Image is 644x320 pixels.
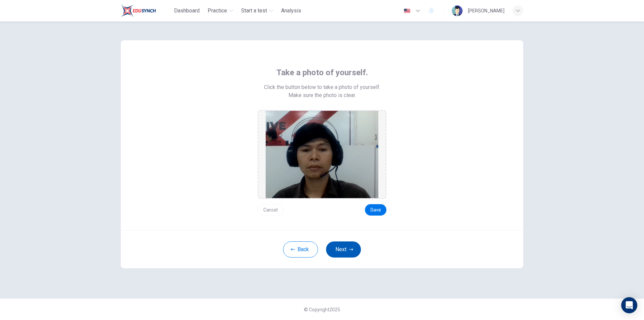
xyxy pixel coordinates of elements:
span: Analysis [281,7,301,15]
button: Start a test [238,5,276,17]
img: en [403,8,411,13]
span: Click the button below to take a photo of yourself. [264,83,380,91]
span: Start a test [241,7,267,15]
span: Dashboard [174,7,200,15]
button: Analysis [278,5,304,17]
button: Practice [205,5,236,17]
button: Next [326,241,361,258]
img: Profile picture [452,5,463,16]
div: Open Intercom Messenger [621,297,637,313]
button: Cancel [258,204,283,216]
button: Back [283,241,318,258]
button: Dashboard [171,5,202,17]
button: Save [365,204,386,216]
span: Practice [208,7,227,15]
a: Train Test logo [121,4,171,17]
span: © Copyright 2025 [304,307,340,312]
span: Take a photo of yourself. [276,67,368,78]
img: Train Test logo [121,4,156,17]
div: [PERSON_NAME] [468,7,504,15]
img: preview screemshot [266,111,378,198]
span: Make sure the photo is clear. [288,91,356,99]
